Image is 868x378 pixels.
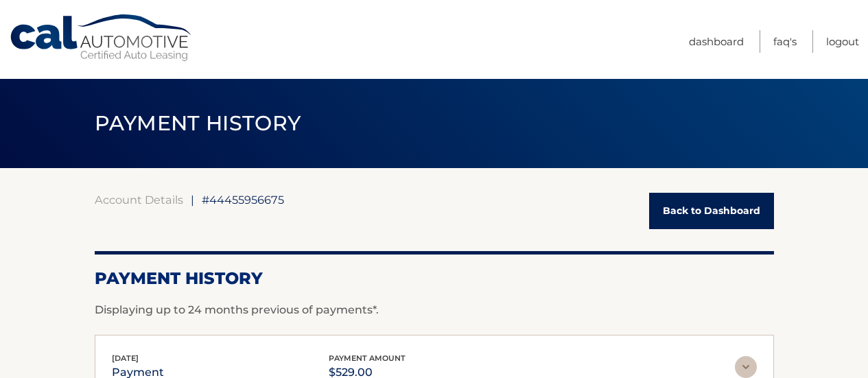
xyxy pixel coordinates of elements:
span: payment amount [329,353,406,363]
span: | [191,193,194,206]
a: Cal Automotive [9,14,194,62]
span: PAYMENT HISTORY [95,110,301,136]
span: #44455956675 [202,193,284,206]
p: Displaying up to 24 months previous of payments*. [95,302,774,318]
a: Logout [826,30,859,53]
a: Dashboard [689,30,744,53]
img: accordion-rest.svg [735,356,757,378]
a: Back to Dashboard [649,193,774,229]
a: FAQ's [773,30,797,53]
a: Account Details [95,193,183,206]
h2: Payment History [95,268,774,289]
span: [DATE] [112,353,139,363]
